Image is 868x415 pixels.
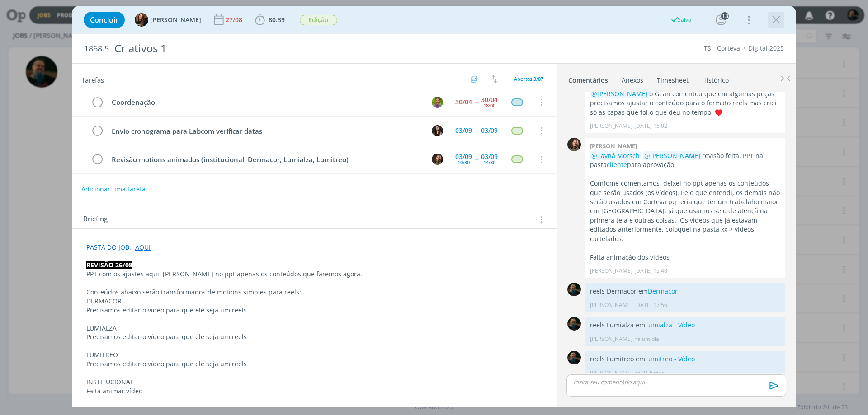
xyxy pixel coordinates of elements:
[226,17,244,23] div: 27/08
[86,297,543,306] p: DERMACOR
[455,127,472,134] div: 03/09
[430,124,444,137] button: I
[86,396,543,405] p: -------------------------------------------------------------------------------------------------...
[590,369,632,377] p: [PERSON_NAME]
[702,72,729,85] a: Histórico
[475,156,478,163] span: --
[81,74,104,84] span: Tarefas
[86,378,543,387] p: INSTITUCIONAL
[135,13,201,27] button: T[PERSON_NAME]
[86,288,543,297] p: Conteúdos abaixo serão transformados de motions simples para reels:
[670,16,691,24] div: Salvo
[567,283,581,296] img: M
[634,267,667,275] span: [DATE] 15:48
[567,351,581,364] img: M
[475,99,478,105] span: --
[714,13,728,27] button: 13
[622,76,643,85] div: Anexos
[590,142,637,150] b: [PERSON_NAME]
[481,97,498,103] div: 30/04
[590,335,632,343] p: [PERSON_NAME]
[514,75,543,82] span: Abertas 3/87
[83,214,108,225] span: Briefing
[591,89,648,98] span: @[PERSON_NAME]
[86,261,132,269] strong: REVISÃO 26/08
[253,13,287,27] button: 80:39
[135,243,151,252] a: AQUI
[590,253,781,262] p: Falta animação dos vídeos
[748,44,784,52] a: Digital 2025
[481,154,498,160] div: 03/09
[607,160,627,169] a: cliente
[645,354,695,363] a: Lumitreo - Vídeo
[108,97,423,108] div: Coordenação
[86,387,543,396] p: Falta animar vídeo
[567,317,581,331] img: M
[481,127,498,134] div: 03/09
[634,301,667,309] span: [DATE] 17:56
[269,15,285,24] span: 80:39
[86,359,543,368] p: Precisamos editar o vídeo para que ele seja um reels
[656,72,689,85] a: Timesheet
[432,97,443,108] img: T
[150,17,201,23] span: [PERSON_NAME]
[590,354,781,364] p: reels Lumitreo em
[568,72,609,85] a: Comentários
[108,126,423,137] div: Envio cronograma para Labcom verificar datas
[111,37,489,60] div: Criativos 1
[483,103,495,108] div: 18:00
[634,122,667,130] span: [DATE] 15:02
[590,321,781,330] p: reels Lumialza em
[491,75,498,83] img: arrow-down-up.svg
[430,153,444,166] button: J
[86,324,543,333] p: LUMIALZA
[590,151,781,170] p: revisão feita. PPT na pasta para aprovação.
[483,160,495,165] div: 14:30
[84,12,125,28] button: Concluir
[591,151,640,160] span: @Tayná Morsch
[86,306,543,315] p: Precisamos editar o vídeo para que ele seja um reels
[86,270,543,279] p: PPT com os ajustes aqui. [PERSON_NAME] no ppt apenas os conteúdos que faremos agora.
[634,335,659,343] span: há um dia
[475,127,478,134] span: --
[721,12,729,20] div: 13
[590,301,632,309] p: [PERSON_NAME]
[590,267,632,275] p: [PERSON_NAME]
[90,16,118,23] span: Concluir
[590,179,781,243] p: Comfome comentamos, deixei no ppt apenas os conteúdos que serão usados (os vídeos). Pelo que ente...
[704,44,740,52] a: TS - Corteva
[590,287,781,296] p: reels Dermacor em
[458,160,470,165] div: 10:30
[86,243,135,252] span: PASTA DO JOB. -
[648,287,678,295] a: Dermacor
[455,99,472,105] div: 30/04
[645,321,695,329] a: Lumialza - Vídeo
[567,138,581,151] img: J
[108,154,423,165] div: Revisão motions animados (institucional, Dermacor, Lumialza, Lumitreo)
[299,14,338,26] button: Edição
[430,95,444,109] button: T
[135,13,148,27] img: T
[644,151,701,160] span: @[PERSON_NAME]
[81,181,146,197] button: Adicionar uma tarefa
[590,122,632,130] p: [PERSON_NAME]
[432,125,443,136] img: I
[300,15,337,25] span: Edição
[432,154,443,165] img: J
[86,350,543,359] p: LUMITREO
[86,332,543,341] p: Precisamos editar o vídeo para que ele seja um reels
[72,6,796,407] div: dialog
[634,369,664,377] span: há 21 horas
[84,44,109,54] span: 1868.5
[455,154,472,160] div: 03/09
